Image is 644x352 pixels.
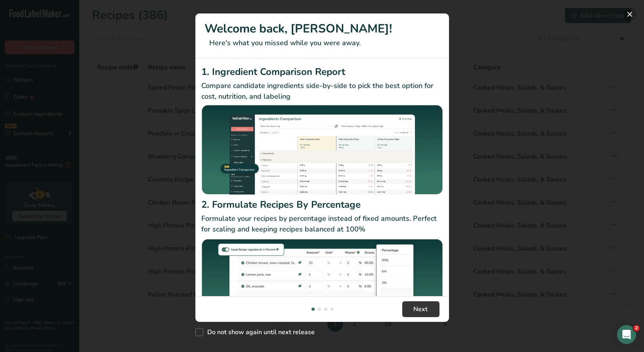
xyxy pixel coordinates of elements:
span: Next [414,304,428,314]
h2: 2. Formulate Recipes By Percentage [202,197,443,212]
img: Formulate Recipes By Percentage [202,238,443,333]
img: Ingredient Comparison Report [202,105,443,195]
p: Compare candidate ingredients side-by-side to pick the best option for cost, nutrition, and labeling [202,80,443,102]
h2: 1. Ingredient Comparison Report [202,65,443,79]
span: 2 [633,325,640,331]
h1: Welcome back, [PERSON_NAME]! [205,20,440,38]
button: Next [402,301,440,317]
iframe: Intercom live chat [617,325,636,344]
span: Do not show again until next release [203,328,315,336]
p: Formulate your recipes by percentage instead of fixed amounts. Perfect for scaling and keeping re... [202,213,443,235]
p: Here's what you missed while you were away. [205,38,440,48]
